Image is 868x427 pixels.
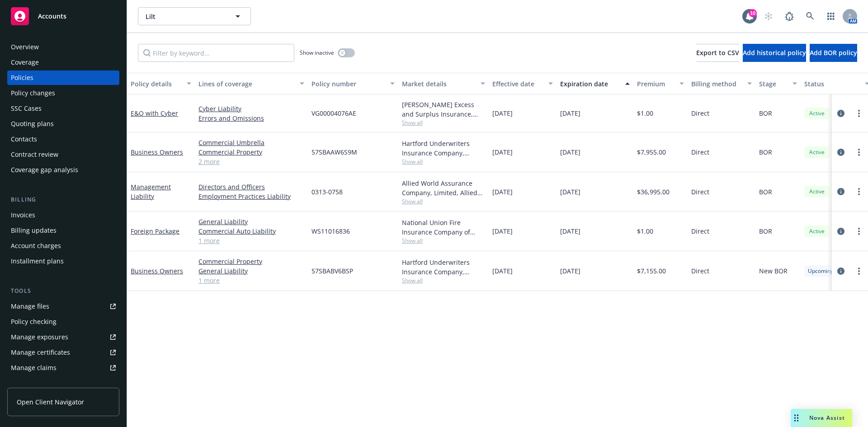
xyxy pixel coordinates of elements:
[131,148,183,156] a: Business Owners
[11,147,58,162] div: Contract review
[7,330,119,344] a: Manage exposures
[755,73,801,94] button: Stage
[743,44,806,62] button: Add historical policy
[810,48,857,57] span: Add BOR policy
[198,276,304,285] a: 1 more
[492,226,513,236] span: [DATE]
[11,376,53,390] div: Manage BORs
[398,73,489,94] button: Market details
[691,147,709,157] span: Direct
[791,409,802,427] div: Drag to move
[557,73,633,94] button: Expiration date
[300,49,334,56] span: Show inactive
[637,266,666,276] span: $7,155.00
[138,44,294,62] input: Filter by keyword...
[854,186,864,197] a: more
[7,376,119,390] a: Manage BORs
[749,9,757,17] div: 10
[791,409,852,427] button: Nova Assist
[127,73,195,94] button: Policy details
[11,361,57,375] div: Manage claims
[311,147,357,157] span: 57SBAAW6S9M
[7,223,119,238] a: Billing updates
[691,108,709,118] span: Direct
[691,266,709,276] span: Direct
[11,299,49,314] div: Manage files
[696,44,739,62] button: Export to CSV
[7,195,119,204] div: Billing
[691,79,742,89] div: Billing method
[17,397,84,407] span: Open Client Navigator
[11,223,57,238] div: Billing updates
[7,4,119,29] a: Accounts
[11,40,39,54] div: Overview
[7,147,119,162] a: Contract review
[759,7,778,25] a: Start snowing
[198,257,304,266] a: Commercial Property
[198,79,294,89] div: Lines of coverage
[146,12,224,21] span: Lilt
[198,236,304,245] a: 1 more
[38,13,66,20] span: Accounts
[637,147,666,157] span: $7,955.00
[696,48,739,57] span: Export to CSV
[560,266,580,276] span: [DATE]
[759,79,787,89] div: Stage
[633,73,688,94] button: Premium
[131,109,178,117] a: E&O with Cyber
[7,239,119,253] a: Account charges
[7,314,119,329] a: Policy checking
[7,40,119,54] a: Overview
[7,117,119,131] a: Quoting plans
[198,192,304,201] a: Employment Practices Liability
[131,183,171,201] a: Management Liability
[402,139,485,158] div: Hartford Underwriters Insurance Company, Hartford Insurance Group
[7,101,119,116] a: SSC Cases
[637,108,653,118] span: $1.00
[11,163,78,177] div: Coverage gap analysis
[402,258,485,277] div: Hartford Underwriters Insurance Company, Hartford Insurance Group
[492,147,513,157] span: [DATE]
[11,101,42,116] div: SSC Cases
[560,147,580,157] span: [DATE]
[759,226,772,236] span: BOR
[131,267,183,275] a: Business Owners
[311,108,356,118] span: VG00004076AE
[198,104,304,113] a: Cyber Liability
[492,187,513,197] span: [DATE]
[11,55,39,70] div: Coverage
[691,187,709,197] span: Direct
[7,254,119,268] a: Installment plans
[7,70,119,85] a: Policies
[308,73,398,94] button: Policy number
[835,266,846,277] a: circleInformation
[808,109,826,117] span: Active
[492,79,543,89] div: Effective date
[402,79,475,89] div: Market details
[854,266,864,277] a: more
[7,361,119,375] a: Manage claims
[402,237,485,244] span: Show all
[801,7,819,25] a: Search
[835,186,846,197] a: circleInformation
[637,79,674,89] div: Premium
[560,108,580,118] span: [DATE]
[198,138,304,147] a: Commercial Umbrella
[11,314,57,329] div: Policy checking
[560,226,580,236] span: [DATE]
[402,178,485,197] div: Allied World Assurance Company, Limited, Allied World Assurance Company (AWAC)
[835,226,846,237] a: circleInformation
[402,218,485,237] div: National Union Fire Insurance Company of [GEOGRAPHIC_DATA], [GEOGRAPHIC_DATA], AIG
[759,187,772,197] span: BOR
[7,208,119,222] a: Invoices
[311,187,343,197] span: 0313-0758
[11,132,37,146] div: Contacts
[759,266,788,276] span: New BOR
[7,86,119,100] a: Policy changes
[402,119,485,127] span: Show all
[560,187,580,197] span: [DATE]
[402,100,485,119] div: [PERSON_NAME] Excess and Surplus Insurance, Inc., [PERSON_NAME] Group
[492,266,513,276] span: [DATE]
[743,48,806,57] span: Add historical policy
